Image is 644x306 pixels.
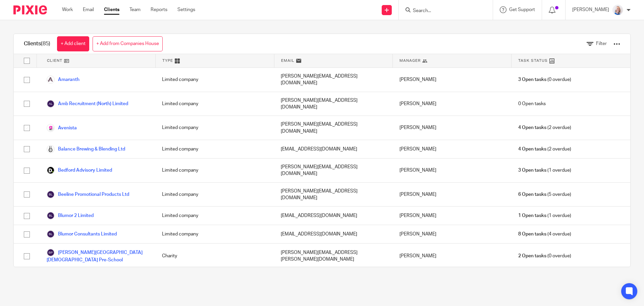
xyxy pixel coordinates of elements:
span: (85) [41,41,50,46]
a: Team [129,6,141,13]
img: svg%3E [47,190,55,199]
div: [EMAIL_ADDRESS][DOMAIN_NAME] [274,140,393,158]
div: [PERSON_NAME] [393,225,512,243]
span: Email [281,58,294,63]
div: Limited company [155,159,274,182]
div: [EMAIL_ADDRESS][DOMAIN_NAME] [274,225,393,243]
div: [PERSON_NAME] [393,92,512,116]
span: (2 overdue) [518,146,571,152]
span: 4 Open tasks [518,146,546,152]
div: Limited company [155,183,274,207]
span: (2 overdue) [518,124,571,131]
a: Bedford Advisory Limited [47,166,112,174]
a: Blumor Consultants Limited [47,230,117,238]
img: svg%3E [47,100,55,108]
a: Settings [177,6,195,13]
div: Limited company [155,92,274,116]
span: (0 overdue) [518,76,571,83]
div: [PERSON_NAME][EMAIL_ADDRESS][DOMAIN_NAME] [274,68,393,92]
span: (4 overdue) [518,231,571,237]
a: Blumor 2 Limited [47,212,94,220]
div: Limited company [155,68,274,92]
div: Limited company [155,207,274,225]
span: 2 Open tasks [518,253,546,259]
a: Clients [104,6,119,13]
div: [PERSON_NAME] [393,159,512,182]
span: Manager [399,58,421,63]
a: Beeline Promotional Products Ltd [47,190,129,199]
span: 3 Open tasks [518,167,546,174]
img: Deloitte.jpg [47,166,55,174]
span: (1 overdue) [518,167,571,174]
div: [PERSON_NAME] [393,244,512,268]
a: Avenista [47,124,77,132]
div: [EMAIL_ADDRESS][DOMAIN_NAME] [274,207,393,225]
span: Filter [596,41,607,46]
img: svg%3E [47,249,55,257]
a: Amaranth [47,76,79,84]
div: [PERSON_NAME] [393,116,512,140]
span: 8 Open tasks [518,231,546,237]
div: Limited company [155,116,274,140]
input: Search [412,8,473,14]
a: Balance Brewing & Blending Ltd [47,145,125,153]
div: [PERSON_NAME][EMAIL_ADDRESS][DOMAIN_NAME] [274,116,393,140]
span: (0 overdue) [518,253,571,259]
h1: Clients [24,40,50,47]
span: (1 overdue) [518,212,571,219]
a: Email [83,6,94,13]
p: [PERSON_NAME] [572,6,609,13]
div: [PERSON_NAME] [393,140,512,158]
span: Task Status [518,58,548,63]
span: 4 Open tasks [518,124,546,131]
span: 3 Open tasks [518,76,546,83]
a: [PERSON_NAME][GEOGRAPHIC_DATA][DEMOGRAPHIC_DATA] Pre-School [47,249,149,263]
img: Pixie [13,5,47,14]
div: [PERSON_NAME][EMAIL_ADDRESS][DOMAIN_NAME] [274,183,393,207]
img: svg%3E [47,230,55,238]
div: Limited company [155,225,274,243]
span: (5 overdue) [518,191,571,198]
span: Type [162,58,173,63]
span: 0 Open tasks [518,100,546,107]
img: Logo.png [47,76,55,84]
span: 1 Open tasks [518,212,546,219]
div: Limited company [155,140,274,158]
a: Amb Recruitment (North) Limited [47,100,128,108]
img: Low%20Res%20-%20Your%20Support%20Team%20-5.jpg [612,5,623,15]
span: Client [47,58,62,63]
div: [PERSON_NAME][EMAIL_ADDRESS][PERSON_NAME][DOMAIN_NAME] [274,244,393,268]
div: [PERSON_NAME][EMAIL_ADDRESS][DOMAIN_NAME] [274,159,393,182]
a: Reports [151,6,167,13]
img: svg%3E [47,212,55,220]
div: [PERSON_NAME] [393,183,512,207]
span: Get Support [509,7,535,12]
a: + Add client [57,36,89,51]
div: [PERSON_NAME][EMAIL_ADDRESS][DOMAIN_NAME] [274,92,393,116]
div: [PERSON_NAME] [393,207,512,225]
img: Logo.png [47,145,55,153]
div: Charity [155,244,274,268]
input: Select all [20,54,33,67]
div: [PERSON_NAME] [393,68,512,92]
a: + Add from Companies House [93,36,163,51]
a: Work [62,6,73,13]
img: MicrosoftTeams-image.png [47,124,55,132]
span: 6 Open tasks [518,191,546,198]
